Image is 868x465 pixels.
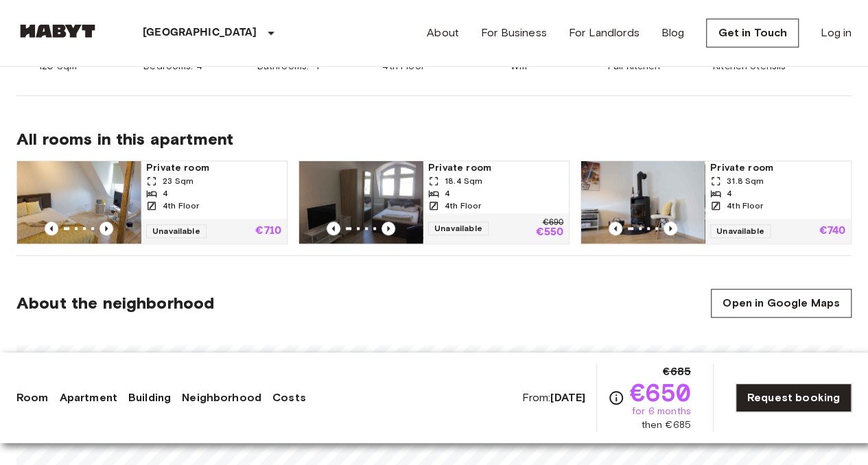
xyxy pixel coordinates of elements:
[163,187,168,200] span: 4
[581,161,705,243] img: Marketing picture of unit DE-04-013-001-02HF
[661,25,685,41] a: Blog
[257,60,320,73] span: Bathrooms: -1
[819,226,845,237] p: €740
[632,405,691,418] span: for 6 months
[550,391,585,404] b: [DATE]
[16,160,288,244] a: Marketing picture of unit DE-04-013-001-04HFPrevious imagePrevious imagePrivate room23 Sqm44th Fl...
[327,222,340,235] button: Previous image
[143,60,202,73] span: Bedrooms: 4
[710,224,771,238] span: Unavailable
[580,160,852,244] a: Marketing picture of unit DE-04-013-001-02HFPrevious imagePrevious imagePrivate room31.8 Sqm44th ...
[45,222,58,235] button: Previous image
[543,219,563,227] p: €690
[382,222,395,235] button: Previous image
[630,380,691,405] span: €650
[710,161,845,175] span: Private room
[445,200,481,212] span: 4th Floor
[146,161,281,175] span: Private room
[38,60,77,73] span: 120 Sqm
[143,25,257,41] p: [GEOGRAPHIC_DATA]
[428,161,563,175] span: Private room
[428,222,489,235] span: Unavailable
[382,60,424,73] span: 4th Floor
[727,175,764,187] span: 31.8 Sqm
[481,25,547,41] a: For Business
[16,390,49,406] a: Room
[163,200,199,212] span: 4th Floor
[146,224,207,238] span: Unavailable
[16,129,852,150] span: All rooms in this apartment
[16,293,214,313] span: About the neighborhood
[255,226,281,237] p: €710
[445,187,450,200] span: 4
[16,24,99,38] img: Habyt
[641,418,690,432] span: then €685
[511,60,528,73] span: Wifi
[706,19,799,47] a: Get in Touch
[445,175,482,187] span: 18.4 Sqm
[17,161,141,243] img: Marketing picture of unit DE-04-013-001-04HF
[60,390,117,406] a: Apartment
[608,60,661,73] span: Full Kitchen
[663,363,691,380] span: €685
[298,160,570,244] a: Marketing picture of unit DE-04-013-001-03HFPrevious imagePrevious imagePrivate room18.4 Sqm44th ...
[727,187,732,200] span: 4
[821,25,852,41] a: Log in
[569,25,640,41] a: For Landlords
[427,25,459,41] a: About
[608,390,624,406] svg: Check cost overview for full price breakdown. Please note that discounts apply to new joiners onl...
[272,390,306,406] a: Costs
[711,289,852,318] a: Open in Google Maps
[299,161,423,243] img: Marketing picture of unit DE-04-013-001-03HF
[727,200,763,212] span: 4th Floor
[736,383,852,412] a: Request booking
[535,227,563,238] p: €550
[521,390,585,405] span: From:
[713,60,786,73] span: Kitchen Utensils
[163,175,193,187] span: 23 Sqm
[609,222,622,235] button: Previous image
[664,222,677,235] button: Previous image
[182,390,261,406] a: Neighborhood
[99,222,113,235] button: Previous image
[128,390,171,406] a: Building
